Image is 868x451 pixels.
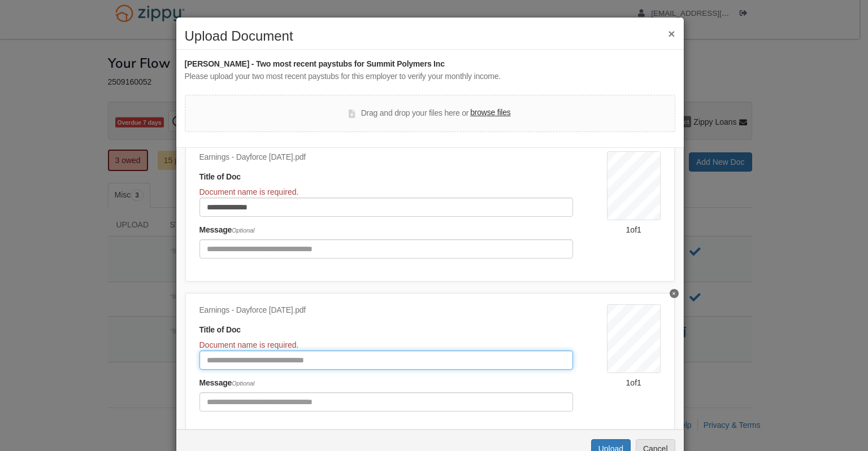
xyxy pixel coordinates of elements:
[607,377,661,388] div: 1 of 1
[199,224,255,237] label: Message
[199,377,255,389] label: Message
[670,289,679,298] button: Delete undefined
[199,239,573,259] input: Include any comments on this document
[199,198,573,217] input: Document Title
[185,71,675,83] div: Please upload your two most recent paystubs for this employer to verify your monthly income.
[349,107,510,120] div: Drag and drop your files here or
[199,324,241,336] label: Title of Doc
[199,304,573,317] div: Earnings - Dayforce [DATE].pdf
[668,28,675,40] button: ×
[199,339,573,351] div: Document name is required.
[185,29,675,43] h2: Upload Document
[199,151,573,164] div: Earnings - Dayforce [DATE].pdf
[199,392,573,411] input: Include any comments on this document
[199,171,241,183] label: Title of Doc
[185,58,675,71] div: [PERSON_NAME] - Two most recent paystubs for Summit Polymers Inc
[199,351,573,370] input: Document Title
[607,224,661,235] div: 1 of 1
[199,186,573,198] div: Document name is required.
[470,107,510,119] label: browse files
[232,380,254,387] span: Optional
[232,227,254,234] span: Optional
